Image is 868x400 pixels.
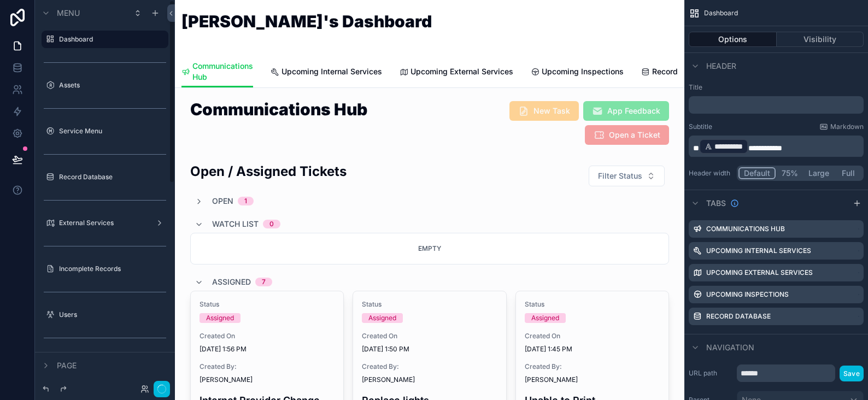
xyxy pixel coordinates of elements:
[689,136,864,157] div: scrollable content
[830,122,864,131] span: Markdown
[689,96,864,114] div: scrollable content
[804,167,834,179] button: Large
[57,360,77,371] span: Page
[706,268,813,277] label: Upcoming External Services
[59,264,162,273] label: Incomplete Records
[706,290,789,299] label: Upcoming Inspections
[57,8,80,19] span: Menu
[706,198,726,209] span: Tabs
[706,312,771,321] label: Record Database
[410,66,513,77] span: Upcoming External Services
[689,32,777,47] button: Options
[652,66,715,77] span: Record Database
[706,342,754,353] span: Navigation
[819,122,864,131] a: Markdown
[59,35,162,44] label: Dashboard
[704,9,738,17] span: Dashboard
[181,56,253,88] a: Communications Hub
[834,167,862,179] button: Full
[776,167,804,179] button: 75%
[542,66,624,77] span: Upcoming Inspections
[59,127,162,136] label: Service Menu
[181,13,432,30] h1: [PERSON_NAME]'s Dashboard
[777,32,864,47] button: Visibility
[641,62,715,84] a: Record Database
[689,122,712,131] label: Subtitle
[689,83,864,92] label: Title
[706,61,736,72] span: Header
[59,310,162,319] label: Users
[706,246,811,255] label: Upcoming Internal Services
[281,66,382,77] span: Upcoming Internal Services
[689,169,732,178] label: Header width
[400,62,513,84] a: Upcoming External Services
[706,225,785,233] label: Communications Hub
[192,61,253,83] span: Communications Hub
[689,369,732,378] label: URL path
[59,219,146,227] label: External Services
[59,81,162,90] label: Assets
[840,366,864,381] button: Save
[59,173,162,181] label: Record Database
[531,62,624,84] a: Upcoming Inspections
[738,167,776,179] button: Default
[271,62,382,84] a: Upcoming Internal Services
